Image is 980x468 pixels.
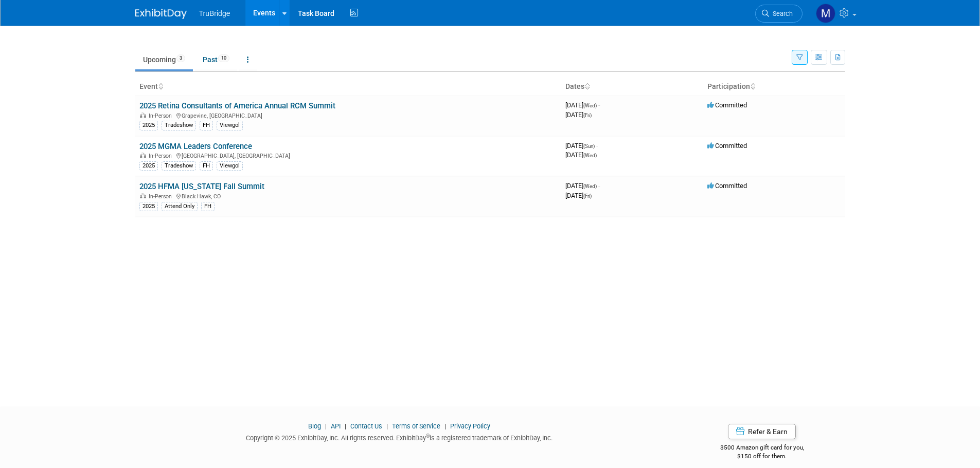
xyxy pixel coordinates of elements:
[583,183,597,189] span: (Wed)
[200,121,213,130] div: FH
[217,121,243,130] div: Viewgol
[565,101,600,109] span: [DATE]
[200,161,213,171] div: FH
[139,121,158,130] div: 2025
[342,422,349,430] span: |
[217,161,243,171] div: Viewgol
[426,433,430,439] sup: ®
[135,78,561,96] th: Event
[139,142,252,151] a: 2025 MGMA Leaders Conference
[565,192,592,199] span: [DATE]
[703,78,845,96] th: Participation
[561,78,703,96] th: Dates
[707,142,747,149] span: Committed
[218,54,229,62] span: 10
[149,193,175,200] span: In-Person
[450,422,490,430] a: Privacy Policy
[199,9,230,17] span: TruBridge
[135,9,187,19] img: ExhibitDay
[565,151,597,159] span: [DATE]
[728,424,796,439] a: Refer & Earn
[176,54,185,62] span: 3
[584,82,590,90] a: Sort by Start Date
[140,193,146,198] img: In-Person Event
[583,143,595,149] span: (Sun)
[565,142,598,149] span: [DATE]
[331,422,341,430] a: API
[598,101,600,109] span: -
[583,193,592,199] span: (Fri)
[139,151,557,159] div: [GEOGRAPHIC_DATA], [GEOGRAPHIC_DATA]
[707,182,747,190] span: Committed
[816,4,835,23] img: Michael Veenendaal
[583,153,597,158] span: (Wed)
[565,111,592,119] span: [DATE]
[323,422,329,430] span: |
[195,50,237,69] a: Past10
[162,121,196,130] div: Tradeshow
[384,422,390,430] span: |
[679,452,845,461] div: $150 off for them.
[583,113,592,118] span: (Fri)
[679,437,845,460] div: $500 Amazon gift card for you,
[139,161,158,171] div: 2025
[149,113,175,119] span: In-Person
[442,422,449,430] span: |
[350,422,382,430] a: Contact Us
[583,103,597,108] span: (Wed)
[707,101,747,109] span: Committed
[139,111,557,119] div: Grapevine, [GEOGRAPHIC_DATA]
[158,82,163,90] a: Sort by Event Name
[149,153,175,159] span: In-Person
[162,202,198,211] div: Attend Only
[135,50,193,69] a: Upcoming3
[135,431,664,443] div: Copyright © 2025 ExhibitDay, Inc. All rights reserved. ExhibitDay is a registered trademark of Ex...
[162,161,196,171] div: Tradeshow
[596,142,598,149] span: -
[201,202,215,211] div: FH
[140,153,146,158] img: In-Person Event
[392,422,440,430] a: Terms of Service
[139,202,158,211] div: 2025
[308,422,321,430] a: Blog
[140,113,146,118] img: In-Person Event
[769,10,793,17] span: Search
[755,5,803,23] a: Search
[598,182,600,190] span: -
[139,182,264,191] a: 2025 HFMA [US_STATE] Fall Summit
[139,101,335,110] a: 2025 Retina Consultants of America Annual RCM Summit
[565,182,600,190] span: [DATE]
[750,82,755,90] a: Sort by Participation Type
[139,192,557,200] div: Black Hawk, CO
